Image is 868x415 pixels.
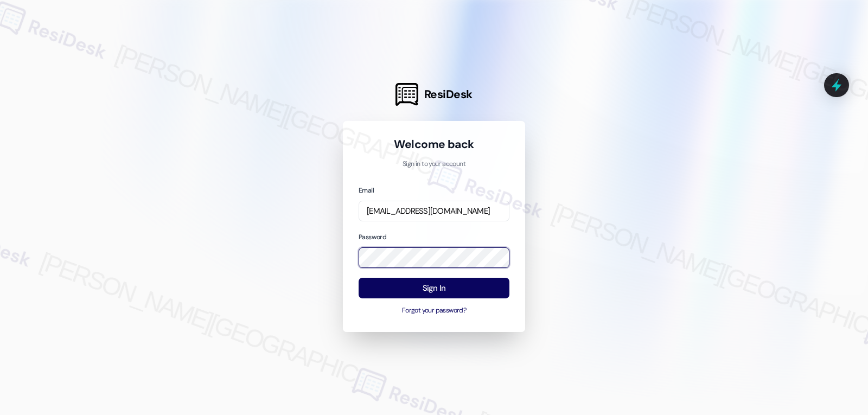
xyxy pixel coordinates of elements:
label: Password [359,233,386,241]
button: Sign In [359,278,509,299]
input: name@example.com [359,201,509,222]
button: Forgot your password? [359,306,509,316]
label: Email [359,186,374,195]
span: ResiDesk [424,87,473,102]
p: Sign in to your account [359,159,509,169]
img: ResiDesk Logo [395,83,418,106]
h1: Welcome back [359,137,509,152]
